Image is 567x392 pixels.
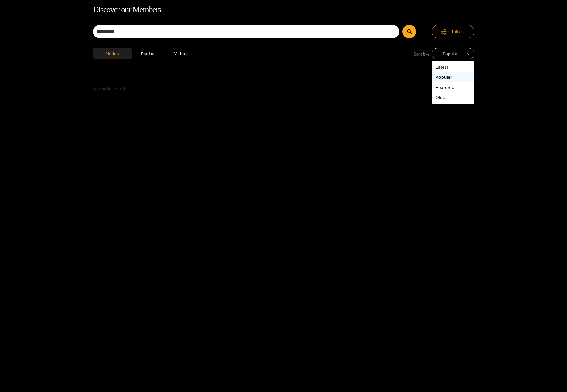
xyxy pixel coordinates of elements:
[165,48,198,59] button: Videos
[436,49,469,58] span: Popular
[452,28,464,35] span: Filter
[132,48,165,59] button: Photos
[93,85,474,92] p: No model found.
[432,25,474,38] button: Filter
[93,3,474,17] h1: Discover our Members
[93,48,132,59] button: Models
[414,50,429,57] span: Sort by:
[402,25,416,38] button: Submit Search
[432,48,474,59] div: sort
